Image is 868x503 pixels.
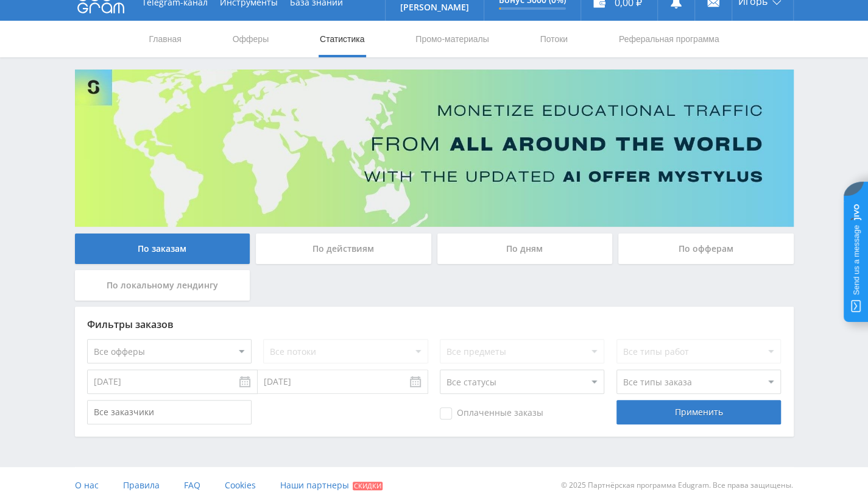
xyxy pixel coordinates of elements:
[184,479,200,491] span: FAQ
[75,70,794,227] img: Banner
[75,479,99,491] span: О нас
[87,400,252,424] input: Все заказчики
[538,21,569,57] a: Потоки
[616,400,781,424] div: Применить
[353,482,383,490] span: Скидки
[231,21,270,57] a: Офферы
[400,2,469,12] p: [PERSON_NAME]
[75,234,250,264] div: По заказам
[148,21,183,57] a: Главная
[225,479,256,491] span: Cookies
[437,234,613,264] div: По дням
[123,479,160,491] span: Правила
[414,21,490,57] a: Промо-материалы
[75,270,250,301] div: По локальному лендингу
[87,319,782,330] div: Фильтры заказов
[440,407,543,419] span: Оплаченные заказы
[319,21,366,57] a: Статистика
[280,479,349,491] span: Наши партнеры
[618,234,794,264] div: По офферам
[256,234,431,264] div: По действиям
[618,21,721,57] a: Реферальная программа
